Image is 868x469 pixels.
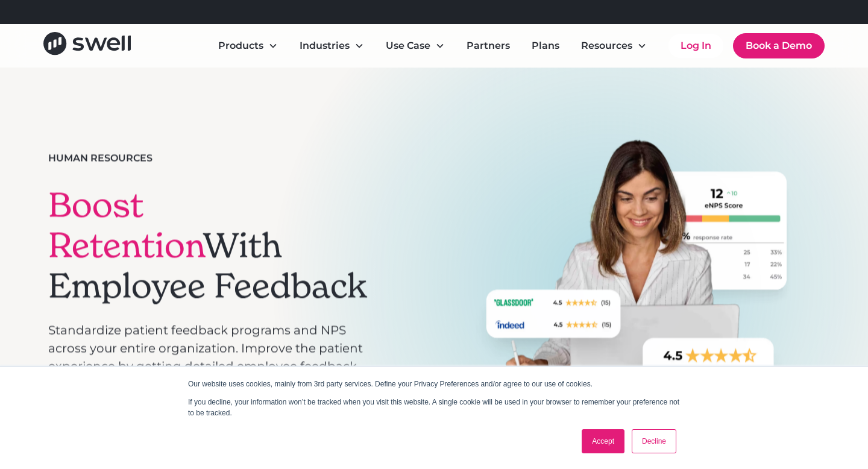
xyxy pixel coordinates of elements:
[48,184,203,267] span: Boost Retention
[581,39,632,53] div: Resources
[218,39,263,53] div: Products
[43,32,131,59] a: home
[188,397,680,418] p: If you decline, your information won’t be tracked when you visit this website. A single cookie wi...
[376,34,454,58] div: Use Case
[48,185,373,307] h1: With Employee Feedback
[48,321,373,393] p: Standardize patient feedback programs and NPS across your entire organization. Improve the patien...
[582,429,624,453] a: Accept
[571,34,656,58] div: Resources
[188,379,680,389] p: Our website uses cookies, mainly from 3rd party services. Define your Privacy Preferences and/or ...
[209,34,288,58] div: Products
[522,34,569,58] a: Plans
[300,39,350,53] div: Industries
[733,33,825,58] a: Book a Demo
[386,39,430,53] div: Use Case
[290,34,374,58] div: Industries
[48,151,153,166] div: Human Resources
[632,429,676,453] a: Decline
[668,34,723,58] a: Log In
[457,34,520,58] a: Partners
